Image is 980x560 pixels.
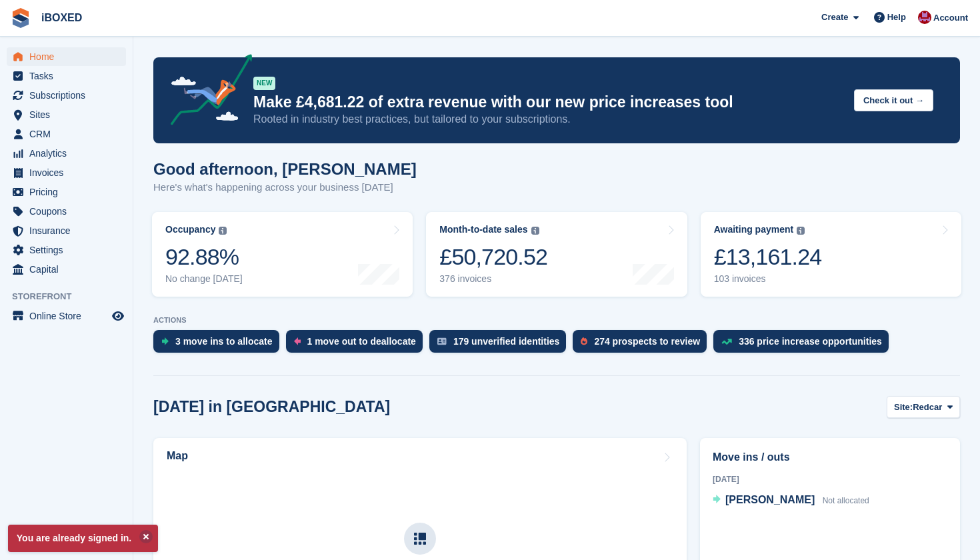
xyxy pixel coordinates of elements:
img: prospect-51fa495bee0391a8d652442698ab0144808aea92771e9ea1ae160a38d050c398.svg [581,337,587,345]
a: 179 unverified identities [429,330,573,359]
div: Month-to-date sales [439,224,527,235]
span: Insurance [29,221,109,240]
div: 3 move ins to allocate [175,336,273,347]
span: CRM [29,125,109,143]
span: Account [933,11,968,25]
a: menu [7,67,126,85]
img: Amanda Forder [918,11,931,24]
p: ACTIONS [153,316,960,325]
a: 336 price increase opportunities [713,330,895,359]
div: NEW [253,77,275,90]
span: Capital [29,260,109,279]
p: Here's what's happening across your business [DATE] [153,180,417,195]
h2: Map [167,450,188,462]
a: menu [7,260,126,279]
img: move_outs_to_deallocate_icon-f764333ba52eb49d3ac5e1228854f67142a1ed5810a6f6cc68b1a99e826820c5.svg [294,337,301,345]
a: menu [7,202,126,221]
p: Make £4,681.22 of extra revenue with our new price increases tool [253,93,843,112]
a: iBOXED [36,7,87,29]
div: [DATE] [713,473,947,485]
img: move_ins_to_allocate_icon-fdf77a2bb77ea45bf5b3d319d69a93e2d87916cf1d5bf7949dd705db3b84f3ca.svg [161,337,169,345]
a: Month-to-date sales £50,720.52 376 invoices [426,212,687,297]
span: Redcar [913,401,942,414]
span: Sites [29,105,109,124]
a: 1 move out to deallocate [286,330,429,359]
img: map-icn-33ee37083ee616e46c38cad1a60f524a97daa1e2b2c8c0bc3eb3415660979fc1.svg [414,533,426,545]
span: Home [29,47,109,66]
div: 274 prospects to review [594,336,700,347]
img: price_increase_opportunities-93ffe204e8149a01c8c9dc8f82e8f89637d9d84a8eef4429ea346261dce0b2c0.svg [721,339,732,345]
span: [PERSON_NAME] [725,494,815,505]
span: Storefront [12,290,133,303]
a: menu [7,307,126,325]
a: Awaiting payment £13,161.24 103 invoices [701,212,961,297]
div: Awaiting payment [714,224,794,235]
a: [PERSON_NAME] Not allocated [713,492,869,509]
span: Not allocated [823,496,869,505]
a: menu [7,241,126,259]
span: Analytics [29,144,109,163]
a: menu [7,163,126,182]
img: price-adjustments-announcement-icon-8257ccfd72463d97f412b2fc003d46551f7dbcb40ab6d574587a9cd5c0d94... [159,54,253,130]
div: £50,720.52 [439,243,547,271]
div: 336 price increase opportunities [739,336,882,347]
div: Occupancy [165,224,215,235]
div: 92.88% [165,243,243,271]
span: Pricing [29,183,109,201]
span: Invoices [29,163,109,182]
span: Site: [894,401,913,414]
a: menu [7,144,126,163]
img: verify_identity-adf6edd0f0f0b5bbfe63781bf79b02c33cf7c696d77639b501bdc392416b5a36.svg [437,337,447,345]
img: icon-info-grey-7440780725fd019a000dd9b08b2336e03edf1995a4989e88bcd33f0948082b44.svg [797,227,805,235]
a: menu [7,183,126,201]
div: No change [DATE] [165,273,243,285]
img: stora-icon-8386f47178a22dfd0bd8f6a31ec36ba5ce8667c1dd55bd0f319d3a0aa187defe.svg [11,8,31,28]
a: Preview store [110,308,126,324]
div: 1 move out to deallocate [307,336,416,347]
a: menu [7,105,126,124]
img: icon-info-grey-7440780725fd019a000dd9b08b2336e03edf1995a4989e88bcd33f0948082b44.svg [219,227,227,235]
span: Subscriptions [29,86,109,105]
a: 274 prospects to review [573,330,713,359]
a: menu [7,125,126,143]
span: Tasks [29,67,109,85]
span: Coupons [29,202,109,221]
div: 376 invoices [439,273,547,285]
p: You are already signed in. [8,525,158,552]
div: £13,161.24 [714,243,822,271]
span: Settings [29,241,109,259]
a: Occupancy 92.88% No change [DATE] [152,212,413,297]
span: Help [887,11,906,24]
a: 3 move ins to allocate [153,330,286,359]
h2: Move ins / outs [713,449,947,465]
h1: Good afternoon, [PERSON_NAME] [153,160,417,178]
span: Online Store [29,307,109,325]
img: icon-info-grey-7440780725fd019a000dd9b08b2336e03edf1995a4989e88bcd33f0948082b44.svg [531,227,539,235]
button: Site: Redcar [887,396,960,418]
a: menu [7,86,126,105]
h2: [DATE] in [GEOGRAPHIC_DATA] [153,398,390,416]
span: Create [821,11,848,24]
a: menu [7,47,126,66]
div: 179 unverified identities [453,336,560,347]
button: Check it out → [854,89,933,111]
p: Rooted in industry best practices, but tailored to your subscriptions. [253,112,843,127]
div: 103 invoices [714,273,822,285]
a: menu [7,221,126,240]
